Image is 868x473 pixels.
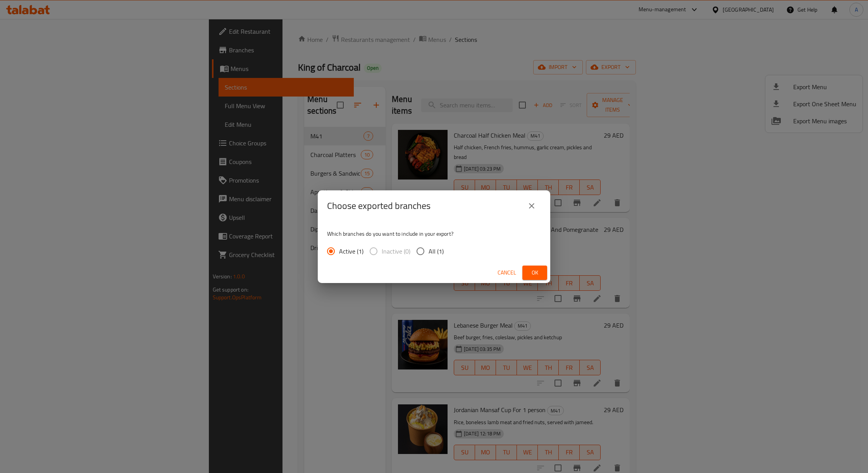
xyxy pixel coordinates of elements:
p: Which branches do you want to include in your export? [327,230,541,238]
button: close [522,197,541,215]
span: All (1) [429,247,444,256]
h2: Choose exported branches [327,200,431,212]
button: Cancel [494,266,519,280]
span: Inactive (0) [382,247,410,256]
span: Active (1) [339,247,363,256]
span: Ok [529,268,541,278]
span: Cancel [498,268,516,278]
button: Ok [522,266,547,280]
